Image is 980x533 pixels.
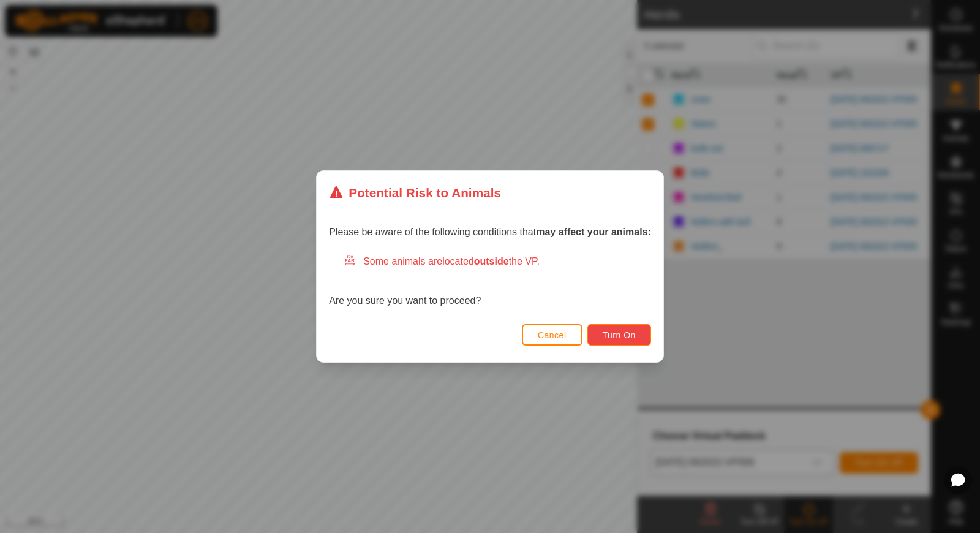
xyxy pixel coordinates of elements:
span: Cancel [538,330,567,340]
div: Potential Risk to Animals [329,183,501,202]
strong: may affect your animals: [536,227,651,237]
span: Please be aware of the following conditions that [329,227,651,237]
span: located the VP. [442,256,540,266]
button: Turn On [587,324,651,346]
div: Some animals are [344,254,651,269]
strong: outside [474,256,509,266]
button: Cancel [522,324,582,346]
span: Turn On [603,330,636,340]
div: Are you sure you want to proceed? [329,254,651,308]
